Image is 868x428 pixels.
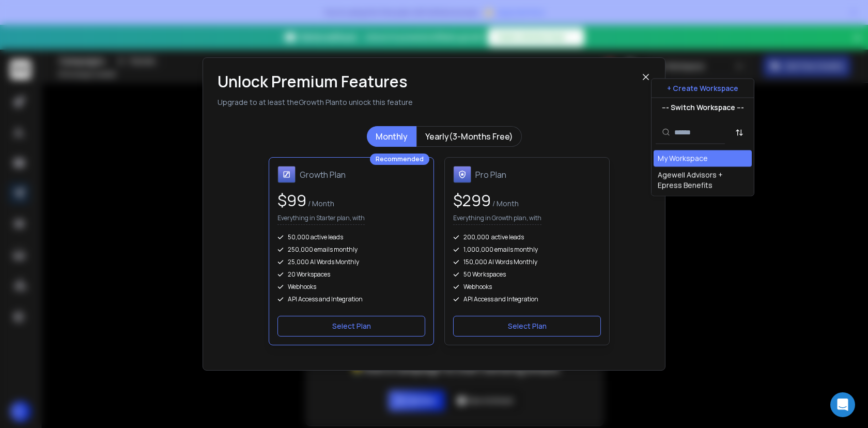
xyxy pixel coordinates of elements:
[277,295,425,303] div: API Access and Integration
[453,270,601,279] div: 50 Workspaces
[652,79,754,98] button: + Create Workspace
[830,392,855,417] div: Open Intercom Messenger
[453,295,601,303] div: API Access and Integration
[453,283,601,291] div: Webhooks
[491,198,519,208] span: / Month
[277,283,425,291] div: Webhooks
[367,126,416,147] button: Monthly
[277,233,425,241] div: 50,000 active leads
[453,316,601,337] button: Select Plan
[277,214,365,225] p: Everything in Starter plan, with
[658,170,748,191] div: Agewell Advisors + Epress Benefits
[416,126,522,147] button: Yearly(3-Months Free)
[729,122,750,143] button: Sort by Sort A-Z
[218,97,641,108] p: Upgrade to at least the Growth Plan to unlock this feature
[277,166,296,184] img: Growth Plan icon
[453,166,471,184] img: Pro Plan icon
[306,198,334,208] span: / Month
[300,169,346,181] h1: Growth Plan
[658,154,708,164] div: My Workspace
[277,258,425,266] div: 25,000 AI Words Monthly
[453,190,491,211] span: $ 299
[453,214,541,225] p: Everything in Growth plan, with
[475,169,506,181] h1: Pro Plan
[218,72,641,91] h1: Unlock Premium Features
[277,190,306,211] span: $ 99
[370,154,429,165] div: Recommended
[277,246,425,254] div: 250,000 emails monthly
[277,270,425,279] div: 20 Workspaces
[453,246,601,254] div: 1,000,000 emails monthly
[667,83,738,94] p: + Create Workspace
[453,258,601,266] div: 150,000 AI Words Monthly
[453,233,601,241] div: 200,000 active leads
[277,316,425,337] button: Select Plan
[662,102,744,113] p: --- Switch Workspace ---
